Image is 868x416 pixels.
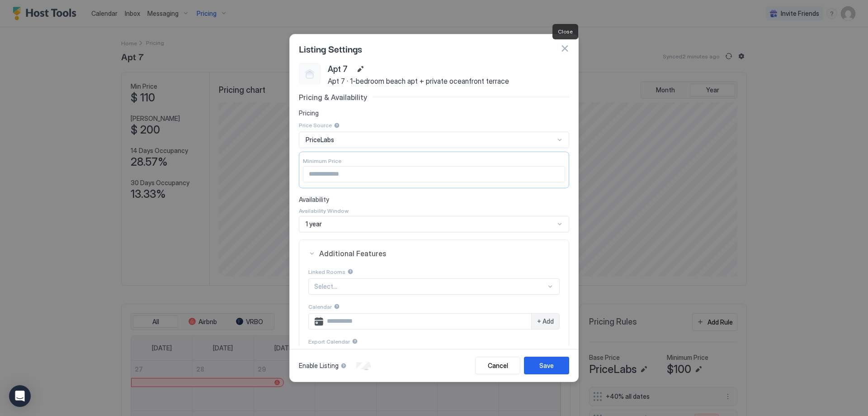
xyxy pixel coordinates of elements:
span: Pricing & Availability [299,93,367,102]
span: Pricing [299,109,569,117]
span: Export Calendar [308,338,350,345]
span: Apt 7 [328,62,348,77]
span: Close [558,28,573,36]
button: Additional Features [299,240,569,267]
div: Cancel [488,361,508,370]
span: PriceLabs [306,136,334,144]
section: Additional Features [299,267,569,368]
button: Edit [355,64,366,75]
span: Listing Settings [299,42,362,55]
span: Minimum Price [303,158,341,164]
span: Enable Listing [299,362,339,370]
button: Cancel [475,357,520,374]
input: Input Field [323,314,531,329]
span: Availability [299,196,569,204]
span: Availability Window [299,207,349,214]
span: Calendar [308,303,332,310]
span: Apt 7 · 1-bedroom beach apt + private oceanfront terrace [328,77,569,86]
span: Linked Rooms [308,268,345,275]
input: Input Field [303,167,565,182]
span: Additional Features [319,249,560,258]
div: Save [539,361,554,370]
span: Price Source [299,122,332,129]
span: 1 year [306,220,322,228]
span: + Add [537,317,554,325]
div: Open Intercom Messenger [9,385,31,407]
button: Save [524,357,569,374]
